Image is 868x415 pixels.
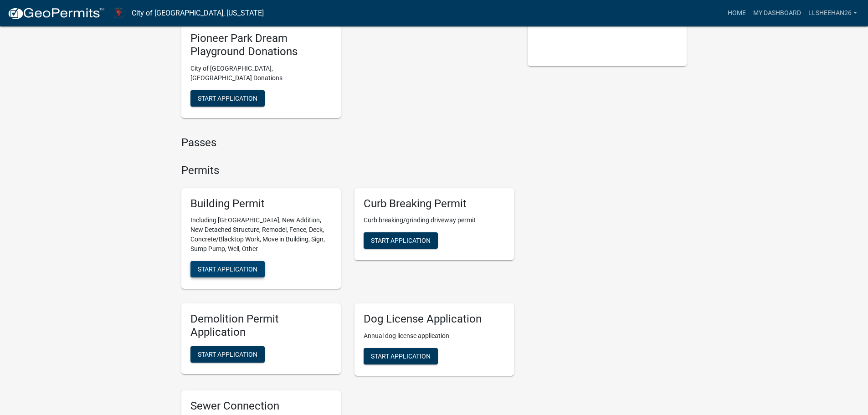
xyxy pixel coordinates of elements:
button: Start Application [364,232,438,249]
button: Start Application [364,348,438,364]
h5: Pioneer Park Dream Playground Donations [190,32,332,58]
a: My Dashboard [750,5,805,22]
h5: Sewer Connection [190,400,332,413]
img: City of Harlan, Iowa [112,7,124,19]
button: Start Application [190,261,265,277]
button: Start Application [190,90,265,107]
span: Start Application [198,95,257,102]
p: Curb breaking/grinding driveway permit [364,215,505,225]
p: Annual dog license application [364,331,505,341]
h4: Permits [181,164,514,177]
span: Start Application [198,266,257,273]
a: City of [GEOGRAPHIC_DATA], [US_STATE] [132,5,264,21]
h5: Dog License Application [364,313,505,326]
span: Start Application [371,237,431,244]
a: Home [724,5,750,22]
p: Including [GEOGRAPHIC_DATA], New Addition, New Detached Structure, Remodel, Fence, Deck, Concrete... [190,215,332,254]
h4: Passes [181,136,514,149]
span: Start Application [198,351,257,358]
a: llsheehan26 [805,5,861,22]
p: City of [GEOGRAPHIC_DATA], [GEOGRAPHIC_DATA] Donations [190,64,332,83]
h5: Curb Breaking Permit [364,197,505,210]
span: Start Application [371,353,431,360]
h5: Demolition Permit Application [190,313,332,339]
button: Start Application [190,346,265,363]
h5: Building Permit [190,197,332,210]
